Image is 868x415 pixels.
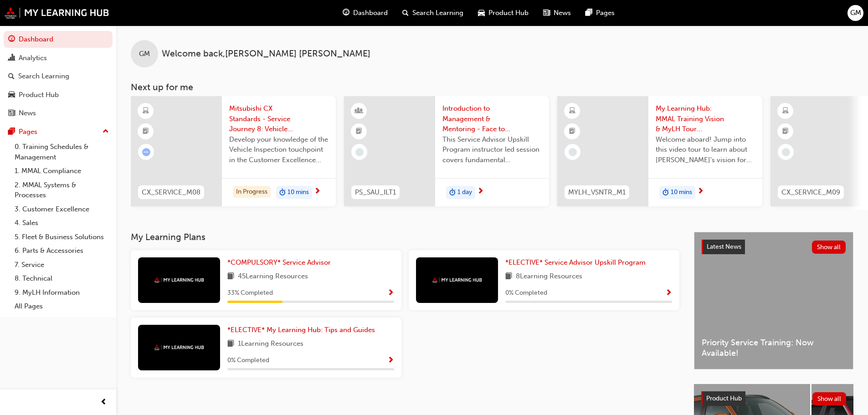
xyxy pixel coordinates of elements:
[143,105,149,117] span: learningResourceType_ELEARNING-icon
[702,240,846,254] a: Latest NewsShow all
[387,289,394,297] span: Show Progress
[387,357,394,365] span: Show Progress
[11,178,113,202] a: 2. MMAL Systems & Processes
[536,4,578,22] a: news-iconNews
[569,105,575,117] span: learningResourceType_ELEARNING-icon
[288,187,309,198] span: 10 mins
[488,8,529,18] span: Product Hub
[355,148,364,156] span: learningRecordVerb_NONE-icon
[850,8,861,18] span: GM
[671,187,692,198] span: 10 mins
[478,7,485,19] span: car-icon
[505,288,547,298] span: 0 % Completed
[227,325,379,335] a: *ELECTIVE* My Learning Hub: Tips and Guides
[457,187,472,198] span: 1 day
[279,187,286,199] span: duration-icon
[586,7,592,19] span: pages-icon
[11,216,113,230] a: 4. Sales
[4,68,113,85] a: Search Learning
[11,164,113,178] a: 1. MMAL Compliance
[578,4,622,22] a: pages-iconPages
[471,4,536,22] a: car-iconProduct Hub
[227,258,331,266] span: *COMPULSORY* Service Advisor
[782,148,790,156] span: learningRecordVerb_NONE-icon
[782,126,789,138] span: booktick-icon
[665,287,672,299] button: Show Progress
[387,355,394,366] button: Show Progress
[8,72,15,81] span: search-icon
[812,241,846,254] button: Show all
[139,49,150,59] span: GM
[8,109,15,118] span: news-icon
[343,7,349,19] span: guage-icon
[11,258,113,272] a: 7. Service
[131,232,679,242] h3: My Learning Plans
[162,49,370,59] span: Welcome back , [PERSON_NAME] [PERSON_NAME]
[5,7,109,19] img: mmal
[847,5,863,21] button: GM
[694,232,853,369] a: Latest NewsShow allPriority Service Training: Now Available!
[19,127,37,137] div: Pages
[229,103,329,134] span: Mitsubishi CX Standards - Service Journey 8: Vehicle Inspection
[442,134,542,165] span: This Service Advisor Upskill Program instructor led session covers fundamental management styles ...
[706,395,742,402] span: Product Hub
[11,230,113,244] a: 5. Fleet & Business Solutions
[4,123,113,140] button: Pages
[477,188,484,196] span: next-icon
[4,87,113,103] a: Product Hub
[402,7,409,19] span: search-icon
[238,338,303,350] span: 1 Learning Resources
[4,29,113,123] button: DashboardAnalyticsSearch LearningProduct HubNews
[505,271,512,282] span: book-icon
[707,243,741,251] span: Latest News
[344,96,549,206] a: PS_SAU_ILT1Introduction to Management & Mentoring - Face to Face Instructor Led Training (Service...
[569,126,575,138] span: booktick-icon
[335,4,395,22] a: guage-iconDashboard
[11,286,113,300] a: 9. MyLH Information
[702,338,846,358] span: Priority Service Training: Now Available!
[11,244,113,258] a: 6. Parts & Accessories
[505,258,646,266] span: *ELECTIVE* Service Advisor Upskill Program
[449,187,456,199] span: duration-icon
[395,4,471,22] a: search-iconSearch Learning
[143,126,149,138] span: booktick-icon
[781,187,840,198] span: CX_SERVICE_M09
[8,91,15,99] span: car-icon
[4,105,113,122] a: News
[557,96,762,206] a: MYLH_VSNTR_M1My Learning Hub: MMAL Training Vision & MyLH Tour (Elective)Welcome aboard! Jump int...
[665,289,672,297] span: Show Progress
[353,8,388,18] span: Dashboard
[314,188,321,196] span: next-icon
[103,126,109,138] span: up-icon
[116,82,868,92] h3: Next up for me
[19,53,47,63] div: Analytics
[543,7,550,19] span: news-icon
[569,148,577,156] span: learningRecordVerb_NONE-icon
[8,36,15,44] span: guage-icon
[356,105,362,117] span: learningResourceType_INSTRUCTOR_LED-icon
[568,187,626,198] span: MYLH_VSNTR_M1
[656,103,755,134] span: My Learning Hub: MMAL Training Vision & MyLH Tour (Elective)
[8,54,15,62] span: chart-icon
[154,344,204,350] img: mmal
[4,50,113,67] a: Analytics
[663,187,669,199] span: duration-icon
[229,134,329,165] span: Develop your knowledge of the Vehicle Inspection touchpoint in the Customer Excellence (CX) Servi...
[19,108,36,118] div: News
[412,8,463,18] span: Search Learning
[142,148,150,156] span: learningRecordVerb_ATTEMPT-icon
[11,272,113,286] a: 8. Technical
[701,391,846,406] a: Product HubShow all
[227,257,334,268] a: *COMPULSORY* Service Advisor
[697,188,704,196] span: next-icon
[131,96,336,206] a: CX_SERVICE_M08Mitsubishi CX Standards - Service Journey 8: Vehicle InspectionDevelop your knowled...
[812,392,847,405] button: Show all
[154,277,204,283] img: mmal
[19,90,59,100] div: Product Hub
[432,277,482,283] img: mmal
[11,202,113,216] a: 3. Customer Excellence
[442,103,542,134] span: Introduction to Management & Mentoring - Face to Face Instructor Led Training (Service Advisor Up...
[356,126,362,138] span: booktick-icon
